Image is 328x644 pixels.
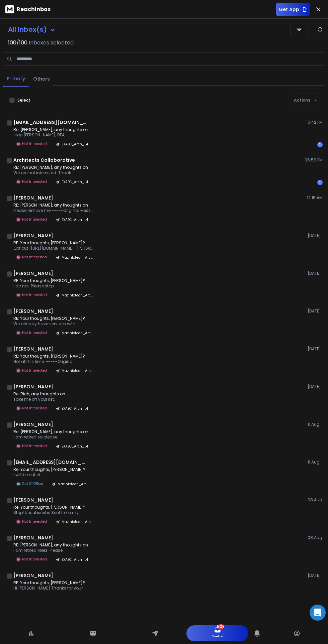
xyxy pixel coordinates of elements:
[22,255,47,260] p: Not Interested
[13,497,53,503] h1: [PERSON_NAME]
[62,368,94,373] p: Mazinfotech_Arch_L9
[308,384,323,389] p: [DATE]
[13,119,87,126] h1: [EMAIL_ADDRESS][DOMAIN_NAME]
[3,71,29,87] button: Primary
[8,26,47,33] h1: All Inbox(s)
[3,23,61,36] button: All Inbox(s)
[62,406,88,411] p: EXAEC_Arch_L4
[13,434,92,440] p: I am retired so please
[22,217,47,222] p: Not Interested
[13,572,53,579] h1: [PERSON_NAME]
[22,179,47,184] p: Not Interested
[62,255,94,260] p: Mazinfotech_Arch_L9
[276,3,310,16] button: Get App
[308,460,323,465] p: 11 Aug
[13,132,92,138] p: stop [PERSON_NAME], BFA,
[13,278,94,283] p: RE: Your thoughts, [PERSON_NAME]?
[13,270,53,277] h1: [PERSON_NAME]
[13,548,92,553] p: I am retired Miles. Please
[62,444,88,449] p: EXAEC_Arch_L4
[13,354,94,359] p: RE: Your thoughts, [PERSON_NAME]?
[22,368,47,373] p: Not Interested
[13,586,94,591] p: Hi [PERSON_NAME] Thanks for your
[212,633,223,640] p: Onebox
[22,330,47,335] p: Not Interested
[62,519,94,524] p: Mazinfotech_Arch_L9
[305,157,323,163] p: 06:56 PM
[13,195,53,201] h1: [PERSON_NAME]
[17,98,30,103] label: Select
[62,331,94,336] p: Mazinfotech_Arch_L9
[13,165,92,170] p: RE: [PERSON_NAME], any thoughts on
[13,534,53,541] h1: [PERSON_NAME]
[58,482,90,487] p: Mazinfotech_Arch_L9
[29,72,54,86] button: Others
[308,346,323,352] p: [DATE]
[22,519,47,524] p: Not Interested
[22,141,47,146] p: Not Interested
[13,472,94,478] p: I will be out of
[22,406,47,411] p: Not Interested
[13,510,94,515] p: Stop! Unsubscribe Sent from my
[13,397,92,402] p: Take me off your list.
[308,271,323,276] p: [DATE]
[13,157,75,163] h1: Architects Collaborative
[308,308,323,314] p: [DATE]
[13,321,94,327] p: We already have services with
[62,142,88,147] p: EXAEC_Arch_L4
[308,573,323,578] p: [DATE]
[317,180,323,185] div: 1
[308,422,323,427] p: 11 Aug
[62,217,88,222] p: EXAEC_Arch_L4
[217,624,225,629] span: 508
[13,459,87,466] h1: [EMAIL_ADDRESS][DOMAIN_NAME]
[62,557,88,562] p: EXAEC_Arch_L4
[13,232,53,239] h1: [PERSON_NAME]
[310,605,326,621] div: Open Intercom Messenger
[13,240,94,246] p: RE: Your thoughts, [PERSON_NAME]?
[306,120,323,125] p: 10:42 PM
[13,391,92,397] p: Re: Rich, any thoughts on
[13,316,94,321] p: RE: Your thoughts, [PERSON_NAME]?
[13,170,92,175] p: We are not interested. Thank
[8,39,27,47] span: 100 / 100
[17,5,51,13] p: ReachInbox
[13,283,94,289] p: I do not. Please stop
[13,208,94,213] p: Please remove me -----Original Message-----
[22,292,47,297] p: Not Interested
[214,627,221,633] a: 508
[13,429,92,434] p: Re: [PERSON_NAME], any thoughts on
[307,195,323,201] p: 12:18 AM
[13,580,94,586] p: RE: Your thoughts, [PERSON_NAME]?
[62,179,88,184] p: EXAEC_Arch_L4
[13,421,53,428] h1: [PERSON_NAME]
[13,127,92,132] p: Re: [PERSON_NAME], any thoughts on
[13,308,53,314] h1: [PERSON_NAME]
[13,542,92,548] p: RE: [PERSON_NAME], any thoughts on
[29,39,74,47] h3: Inboxes selected
[62,293,94,298] p: Mazinfotech_Arch_L9
[308,497,323,503] p: 08 Aug
[317,142,323,147] div: 1
[13,203,94,208] p: RE: [PERSON_NAME], any thoughts on
[13,505,94,510] p: Re: Your thoughts, [PERSON_NAME]?
[13,467,94,472] p: Re: Your thoughts, [PERSON_NAME]?
[13,246,94,251] p: Opt out [[URL][DOMAIN_NAME]] [PERSON_NAME]
[22,557,47,562] p: Not Interested
[13,346,53,352] h1: [PERSON_NAME]
[22,481,43,486] p: Out Of Office
[13,359,94,364] p: Not at this time. -----Original
[13,383,53,390] h1: [PERSON_NAME]
[22,443,47,448] p: Not Interested
[308,535,323,540] p: 08 Aug
[308,233,323,238] p: [DATE]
